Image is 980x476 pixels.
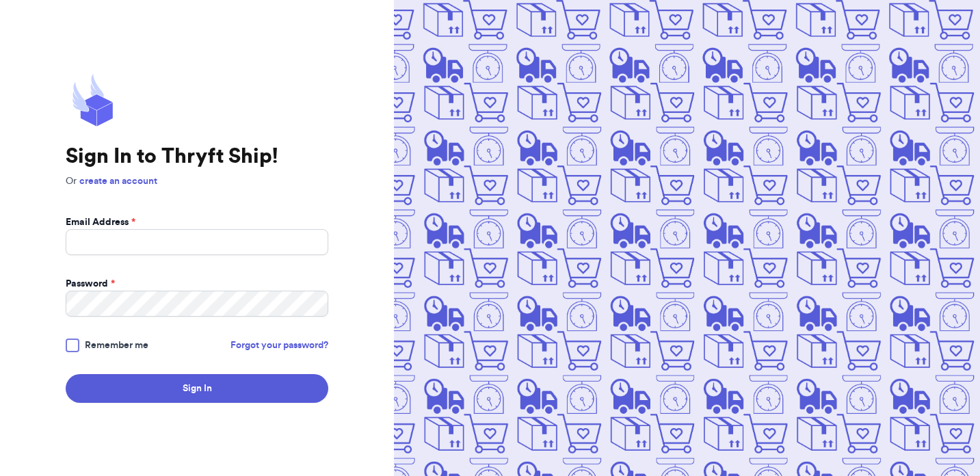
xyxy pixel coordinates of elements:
a: create an account [79,176,157,186]
button: Sign In [66,374,328,403]
h1: Sign In to Thryft Ship! [66,144,328,169]
span: Remember me [85,339,148,352]
label: Password [66,277,115,291]
label: Email Address [66,215,135,229]
a: Forgot your password? [230,339,328,352]
p: Or [66,174,328,188]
